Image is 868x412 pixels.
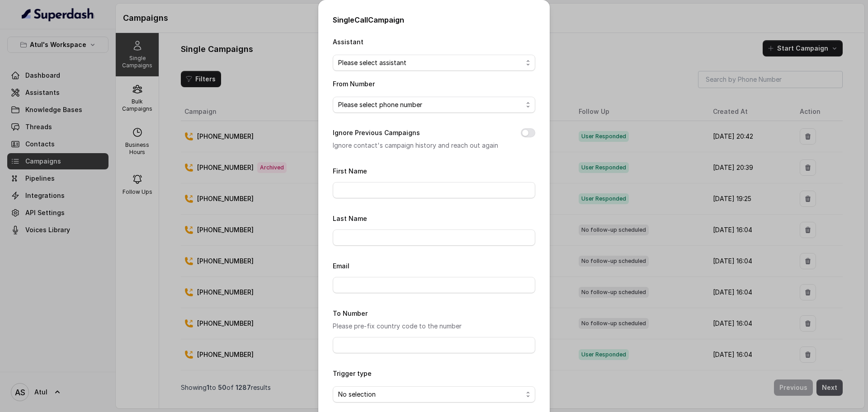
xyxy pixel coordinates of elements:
[333,97,535,113] button: Please select phone number
[333,262,349,270] label: Email
[333,215,367,222] label: Last Name
[333,321,535,332] p: Please pre-fix country code to the number
[333,80,375,88] label: From Number
[333,167,367,175] label: First Name
[333,386,535,403] button: No selection
[333,55,535,71] button: Please select assistant
[333,127,420,138] label: Ignore Previous Campaigns
[333,38,363,46] label: Assistant
[333,14,535,25] h2: Single Call Campaign
[333,140,506,151] p: Ignore contact's campaign history and reach out again
[338,57,523,68] span: Please select assistant
[338,99,523,110] span: Please select phone number
[333,370,372,377] label: Trigger type
[333,309,368,317] label: To Number
[338,389,523,400] span: No selection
